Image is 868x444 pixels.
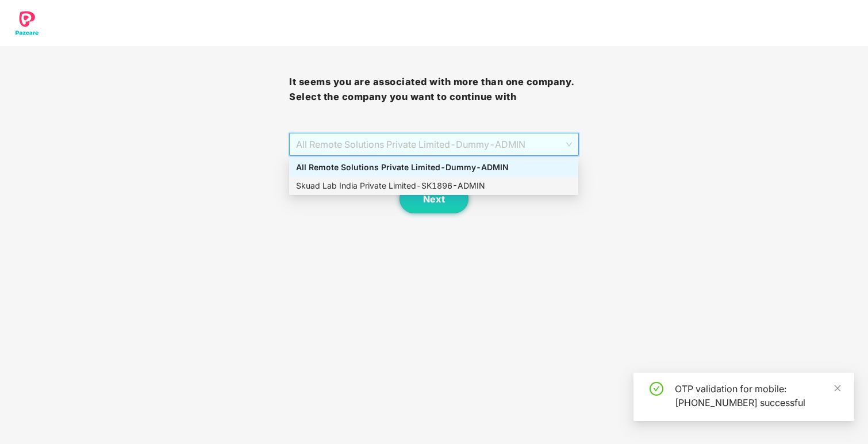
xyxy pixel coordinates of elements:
[296,133,571,155] span: All Remote Solutions Private Limited - Dummy - ADMIN
[296,179,571,192] div: Skuad Lab India Private Limited - SK1896 - ADMIN
[400,185,468,213] button: Next
[834,384,842,392] span: close
[296,161,571,174] div: All Remote Solutions Private Limited - Dummy - ADMIN
[675,382,840,409] div: OTP validation for mobile: [PHONE_NUMBER] successful
[650,382,663,396] span: check-circle
[289,75,578,104] h3: It seems you are associated with more than one company. Select the company you want to continue with
[423,194,445,205] span: Next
